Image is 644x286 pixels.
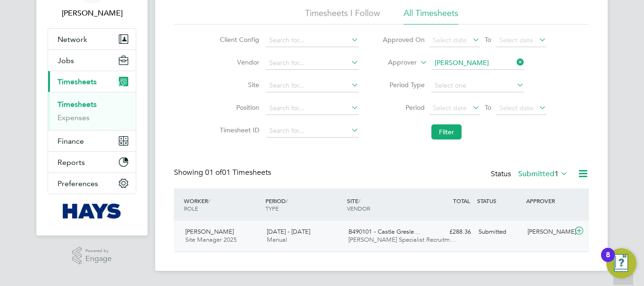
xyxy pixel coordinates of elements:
a: Powered byEngage [72,247,112,265]
button: Reports [48,152,136,172]
span: 01 of [205,168,222,177]
input: Search for... [266,79,359,92]
span: 1 [554,169,559,179]
span: Jobs [58,56,74,65]
input: Search for... [266,57,359,70]
span: Select date [433,104,467,112]
span: Manual [267,236,287,244]
label: Client Config [217,35,259,44]
label: Period Type [382,81,425,89]
span: TOTAL [453,197,470,204]
span: Timesheets [58,77,97,86]
input: Search for... [266,34,359,47]
a: Timesheets [58,100,97,109]
input: Search for... [266,102,359,115]
li: All Timesheets [404,8,458,25]
span: / [208,197,210,204]
label: Vendor [217,58,259,66]
input: Search for... [431,57,524,70]
label: Site [217,81,259,89]
span: Reports [58,158,85,167]
button: Open Resource Center, 8 new notifications [606,248,636,278]
span: Finance [58,137,84,146]
div: STATUS [475,192,524,209]
div: PERIOD [263,192,345,217]
input: Search for... [266,124,359,138]
div: SITE [345,192,426,217]
label: Submitted [518,169,568,179]
button: Network [48,29,136,49]
li: Timesheets I Follow [305,8,380,25]
span: [DATE] - [DATE] [267,228,310,236]
span: Engage [85,255,112,263]
div: Status [491,168,570,181]
span: Powered by [85,247,112,255]
span: ROLE [184,204,198,212]
button: Jobs [48,50,136,71]
span: To [482,33,494,46]
span: [PERSON_NAME] Specialist Recruitm… [348,236,456,244]
img: hays-logo-retina.png [63,204,122,219]
span: Site Manager 2025 [185,236,237,244]
span: Anshu Kumar [48,8,136,19]
div: 8 [606,255,610,267]
span: / [358,197,360,204]
span: Select date [499,104,533,112]
label: Position [217,103,259,112]
span: B490101 - Castle Gresle… [348,228,420,236]
div: Showing [174,168,273,178]
label: Approver [374,58,417,67]
span: Preferences [58,179,98,188]
div: [PERSON_NAME] [524,224,573,240]
span: To [482,101,494,114]
label: Timesheet ID [217,126,259,134]
div: £288.36 [426,224,475,240]
span: Network [58,35,87,44]
a: Go to home page [48,204,136,219]
span: Select date [433,36,467,44]
div: APPROVER [524,192,573,209]
a: Expenses [58,113,90,122]
span: 01 Timesheets [205,168,271,177]
button: Preferences [48,173,136,194]
button: Timesheets [48,71,136,92]
button: Filter [431,124,462,139]
label: Approved On [382,35,425,44]
div: Timesheets [48,92,136,130]
span: [PERSON_NAME] [185,228,234,236]
span: TYPE [265,204,279,212]
input: Select one [431,79,524,92]
label: Period [382,103,425,112]
div: Submitted [475,224,524,240]
span: / [286,197,288,204]
div: WORKER [182,192,263,217]
span: Select date [499,36,533,44]
span: VENDOR [347,204,370,212]
button: Finance [48,131,136,151]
